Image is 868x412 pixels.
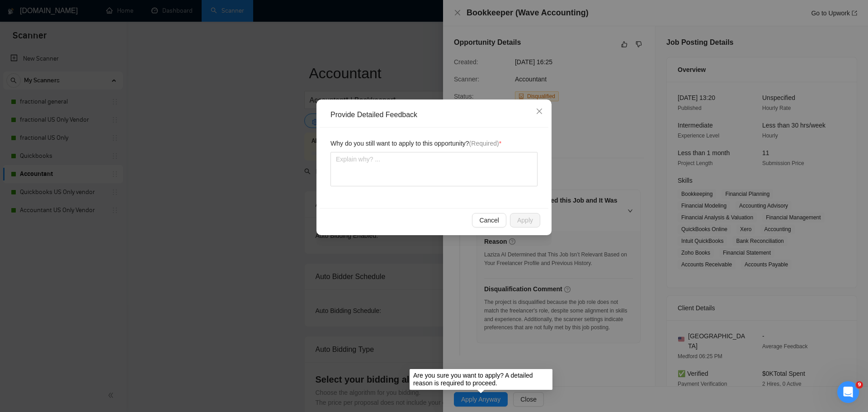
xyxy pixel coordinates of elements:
span: Why do you still want to apply to this opportunity? [330,138,501,148]
button: Cancel [472,213,506,227]
button: Close [527,99,552,124]
span: Cancel [479,215,499,225]
span: 9 [856,381,863,388]
iframe: Intercom live chat [837,381,859,403]
button: Apply [510,213,540,227]
span: close [536,108,543,115]
div: Provide Detailed Feedback [330,110,544,120]
span: (Required) [469,140,499,147]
